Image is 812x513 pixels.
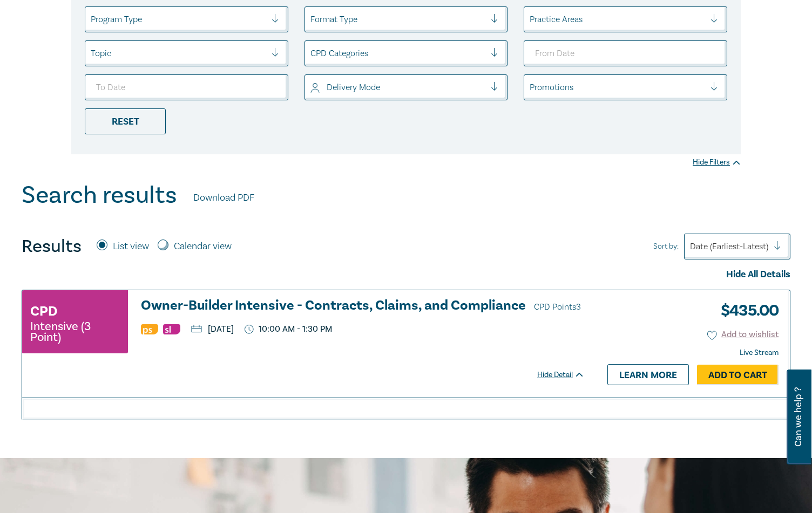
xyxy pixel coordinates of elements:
div: Hide All Details [22,268,790,282]
h1: Search results [22,181,177,209]
input: Sort by [690,241,692,252]
h3: CPD [30,302,57,321]
h3: Owner-Builder Intensive - Contracts, Claims, and Compliance [141,298,585,314]
a: Owner-Builder Intensive - Contracts, Claims, and Compliance CPD Points3 [141,298,585,314]
small: Intensive (3 Point) [30,321,120,343]
label: Calendar view [174,240,232,254]
span: Sort by: [653,241,679,252]
p: 10:00 AM - 1:30 PM [245,324,332,334]
input: select [310,81,313,93]
a: Learn more [607,364,689,385]
div: Hide Detail [537,370,597,380]
input: select [530,81,532,93]
button: Add to wishlist [707,329,779,341]
p: [DATE] [191,325,234,333]
h3: $ 435.00 [713,298,779,323]
img: Substantive Law [163,324,180,334]
input: select [91,13,93,25]
input: select [310,47,313,59]
a: Add to Cart [697,365,779,385]
span: CPD Points 3 [534,302,581,312]
input: select [530,13,532,25]
div: Hide Filters [693,157,741,168]
span: Can we help ? [793,376,803,458]
div: Reset [85,108,166,134]
input: From Date [524,40,727,66]
h4: Results [22,236,82,257]
a: Download PDF [193,191,254,205]
label: List view [113,240,149,254]
strong: Live Stream [740,348,779,358]
img: Professional Skills [141,324,158,334]
input: To Date [85,74,288,100]
input: select [310,13,313,25]
input: select [91,47,93,59]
